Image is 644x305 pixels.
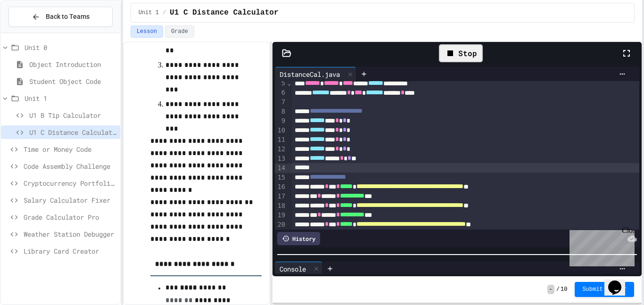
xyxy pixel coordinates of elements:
span: Student Object Code [29,76,116,86]
div: Stop [439,44,483,62]
span: - [547,285,554,294]
span: Salary Calculator Fixer [24,195,116,205]
span: / [556,286,560,293]
button: Grade [165,25,194,38]
span: U1 C Distance Calculator [29,127,116,137]
button: Back to Teams [8,7,113,27]
span: Unit 1 [139,9,159,16]
span: Cryptocurrency Portfolio Debugger [24,178,116,188]
span: Back to Teams [46,12,90,22]
span: Grade Calculator Pro [24,212,116,222]
span: Object Introduction [29,59,116,69]
iframe: chat widget [566,226,635,266]
span: Library Card Creator [24,246,116,256]
button: Submit Answer [575,282,634,297]
span: / [163,9,166,16]
button: Lesson [131,25,163,38]
span: Time or Money Code [24,144,116,154]
iframe: chat widget [604,267,635,296]
span: Submit Answer [582,286,627,293]
span: U1 C Distance Calculator [170,7,278,18]
span: 10 [561,286,567,293]
span: Code Assembly Challenge [24,161,116,171]
div: Chat with us now!Close [4,4,65,60]
span: Unit 1 [25,93,116,103]
span: U1 B Tip Calculator [29,110,116,120]
span: Weather Station Debugger [24,229,116,239]
span: Unit 0 [25,42,116,52]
